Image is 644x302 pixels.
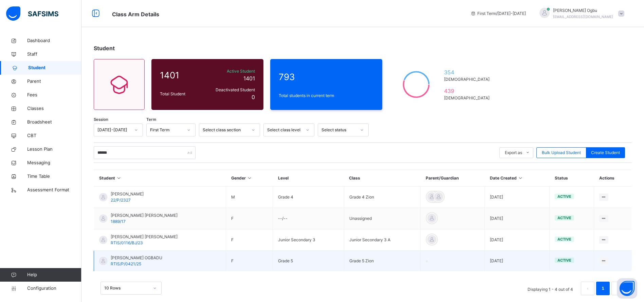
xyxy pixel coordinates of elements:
span: [PERSON_NAME] [PERSON_NAME] [111,212,178,219]
span: 793 [279,70,374,83]
div: Select class level [267,127,302,133]
span: Fees [27,92,81,98]
td: Junior Secondary 3 [273,229,344,251]
div: AnnOgbu [533,7,628,20]
li: 1 [596,282,610,295]
td: F [226,229,273,251]
i: Sort in Ascending Order [518,175,523,181]
span: Dashboard [27,37,81,44]
span: active [557,194,571,199]
td: [DATE] [485,229,550,251]
span: Bulk Upload Student [542,150,581,156]
th: Student [94,170,226,187]
span: Active Student [207,68,255,74]
i: Sort in Ascending Order [247,175,253,181]
td: [DATE] [485,187,550,208]
span: 0 [252,94,255,100]
img: safsims [6,6,58,21]
td: Unassigned [344,208,421,229]
span: [PERSON_NAME] [111,191,144,197]
span: RTIS/0116/BJ/23 [111,240,143,245]
th: Status [550,170,594,187]
span: Session [94,117,108,122]
td: Grade 5 Zion [344,251,421,271]
span: Student [28,64,81,71]
button: next page [611,282,625,295]
td: F [226,208,273,229]
td: [DATE] [485,208,550,229]
span: Deactivated Student [207,87,255,93]
div: Select class section [203,127,247,133]
span: Term [146,117,156,122]
td: --/-- [273,208,344,229]
i: Sort in Ascending Order [116,175,122,181]
td: Junior Secondary 3 A [344,229,421,251]
span: Assessment Format [27,187,81,193]
li: 下一页 [611,282,625,295]
th: Parent/Guardian [421,170,485,187]
span: [DEMOGRAPHIC_DATA] [444,76,493,82]
td: M [226,187,273,208]
li: Displaying 1 - 4 out of 4 [522,282,578,295]
span: Class Arm Details [112,11,159,18]
span: Lesson Plan [27,146,81,153]
span: Export as [505,150,522,156]
a: 1 [600,284,606,293]
span: 354 [444,68,493,76]
span: [PERSON_NAME] OGBADU [111,255,162,261]
span: Classes [27,105,81,112]
th: Date Created [485,170,550,187]
span: active [557,237,571,242]
button: prev page [581,282,594,295]
td: Grade 4 Zion [344,187,421,208]
div: First Term [150,127,183,133]
td: Grade 4 [273,187,344,208]
th: Level [273,170,344,187]
span: [DEMOGRAPHIC_DATA] [444,95,493,101]
span: session/term information [471,11,526,17]
span: RTIS/P/0421/25 [111,261,141,266]
span: 22/P/2327 [111,197,131,203]
div: [DATE]-[DATE] [97,127,130,133]
span: active [557,258,571,263]
span: [PERSON_NAME] Ogbu [553,7,613,14]
span: Total students in current term [279,93,374,99]
span: Broadsheet [27,119,81,126]
span: Student [94,45,115,52]
li: 上一页 [581,282,594,295]
span: Configuration [27,285,81,292]
th: Actions [594,170,632,187]
span: [PERSON_NAME] [PERSON_NAME] [111,234,178,240]
div: 10 Rows [104,285,149,291]
span: Help [27,271,81,278]
div: Select status [321,127,356,133]
td: Grade 5 [273,251,344,271]
span: Create Student [591,150,620,156]
span: 1401 [160,69,203,82]
span: 1401 [243,75,255,82]
span: Time Table [27,173,81,180]
span: Staff [27,51,81,58]
td: [DATE] [485,251,550,271]
span: [EMAIL_ADDRESS][DOMAIN_NAME] [553,15,613,19]
span: 1889/17 [111,219,126,224]
span: active [557,215,571,220]
th: Gender [226,170,273,187]
span: Parent [27,78,81,85]
span: Messaging [27,159,81,166]
span: CBT [27,132,81,139]
th: Class [344,170,421,187]
span: 439 [444,87,493,95]
button: Open asap [617,278,637,299]
div: Total Student [158,89,205,99]
td: F [226,251,273,271]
